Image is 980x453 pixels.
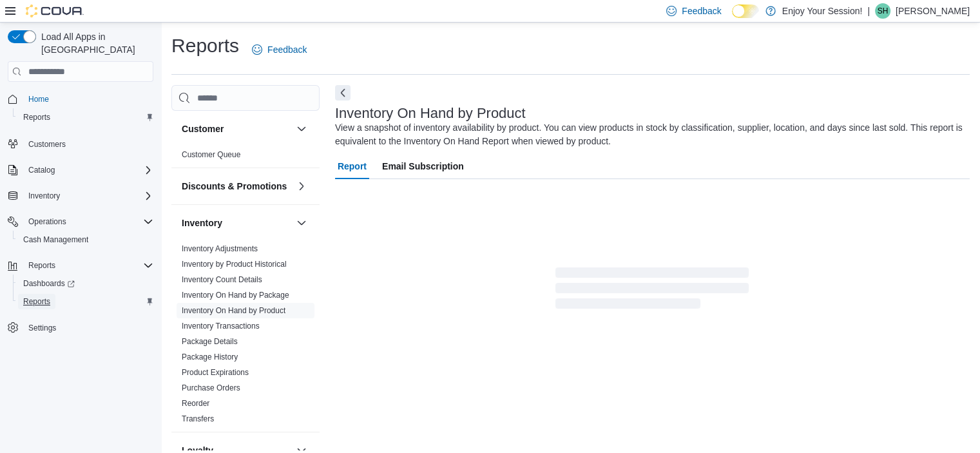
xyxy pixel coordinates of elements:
a: Inventory On Hand by Product [182,306,285,315]
button: Reports [13,108,159,126]
span: Reports [18,294,153,309]
span: SH [878,3,889,19]
button: Discounts & Promotions [182,180,291,193]
div: Inventory [171,241,320,432]
a: Feedback [247,37,312,63]
span: Package Details [182,336,238,347]
span: Inventory On Hand by Product [182,305,285,316]
button: Customer [182,122,291,135]
a: Dashboards [13,275,159,293]
button: Settings [3,318,159,337]
button: Customers [3,134,159,153]
a: Product Expirations [182,368,249,377]
span: Customers [28,139,66,149]
span: Product Expirations [182,367,249,378]
a: Dashboards [18,276,80,291]
p: | [867,3,870,19]
span: Report [338,153,367,179]
span: Reports [23,296,50,307]
button: Reports [3,256,159,275]
button: Next [335,85,351,101]
img: Cova [26,5,84,17]
span: Home [23,91,153,107]
a: Customers [23,137,71,152]
nav: Complex example [8,84,153,371]
a: Package History [182,352,238,361]
a: Inventory Transactions [182,322,260,331]
p: [PERSON_NAME] [896,3,970,19]
span: Feedback [682,5,721,17]
span: Inventory Adjustments [182,244,258,254]
span: Load All Apps in [GEOGRAPHIC_DATA] [36,30,153,56]
button: Operations [3,213,159,231]
span: Customer Queue [182,149,240,160]
span: Inventory Count Details [182,275,262,285]
span: Dashboards [18,276,153,291]
button: Operations [23,214,72,229]
button: Inventory [3,187,159,205]
a: Customer Queue [182,150,240,159]
span: Inventory [28,191,60,201]
p: Enjoy Your Session! [782,3,863,19]
div: View a snapshot of inventory availability by product. You can view products in stock by classific... [335,121,963,148]
span: Feedback [267,43,307,56]
a: Inventory by Product Historical [182,260,287,269]
div: Sue Hachey [875,3,890,19]
h3: Inventory On Hand by Product [335,106,526,121]
span: Customers [23,135,153,151]
button: Discounts & Promotions [294,178,309,194]
span: Operations [28,217,66,227]
h3: Inventory [182,217,222,229]
span: Dark Mode [732,18,733,19]
span: Transfers [182,414,214,424]
span: Email Subscription [382,153,464,179]
span: Inventory On Hand by Package [182,290,289,300]
a: Purchase Orders [182,383,240,392]
span: Operations [23,214,153,229]
a: Cash Management [18,232,93,247]
span: Home [28,94,49,104]
button: Inventory [294,215,309,231]
div: Customer [171,147,320,168]
button: Home [3,90,159,108]
h1: Reports [171,33,239,59]
a: Inventory Adjustments [182,244,258,253]
span: Cash Management [18,232,153,247]
input: Dark Mode [732,5,759,18]
span: Reports [28,260,55,271]
span: Loading [555,270,749,311]
a: Reports [18,110,55,125]
span: Purchase Orders [182,383,240,393]
a: Reorder [182,399,209,408]
button: Customer [294,121,309,137]
span: Catalog [23,162,153,178]
a: Settings [23,320,61,336]
a: Inventory On Hand by Package [182,291,289,300]
span: Inventory [23,188,153,204]
h3: Customer [182,122,224,135]
a: Reports [18,294,55,309]
a: Package Details [182,337,238,346]
button: Catalog [23,162,60,178]
span: Reports [23,258,153,273]
a: Home [23,92,54,107]
button: Inventory [23,188,65,204]
span: Reports [18,110,153,125]
button: Reports [13,293,159,311]
h3: Discounts & Promotions [182,180,287,193]
button: Reports [23,258,61,273]
span: Package History [182,352,238,362]
span: Settings [23,320,153,336]
button: Catalog [3,161,159,179]
span: Inventory by Product Historical [182,259,287,269]
span: Catalog [28,165,55,175]
span: Dashboards [23,278,75,289]
span: Settings [28,323,56,333]
button: Inventory [182,217,291,229]
span: Inventory Transactions [182,321,260,331]
button: Cash Management [13,231,159,249]
span: Reorder [182,398,209,409]
a: Transfers [182,414,214,423]
span: Cash Management [23,235,88,245]
a: Inventory Count Details [182,275,262,284]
